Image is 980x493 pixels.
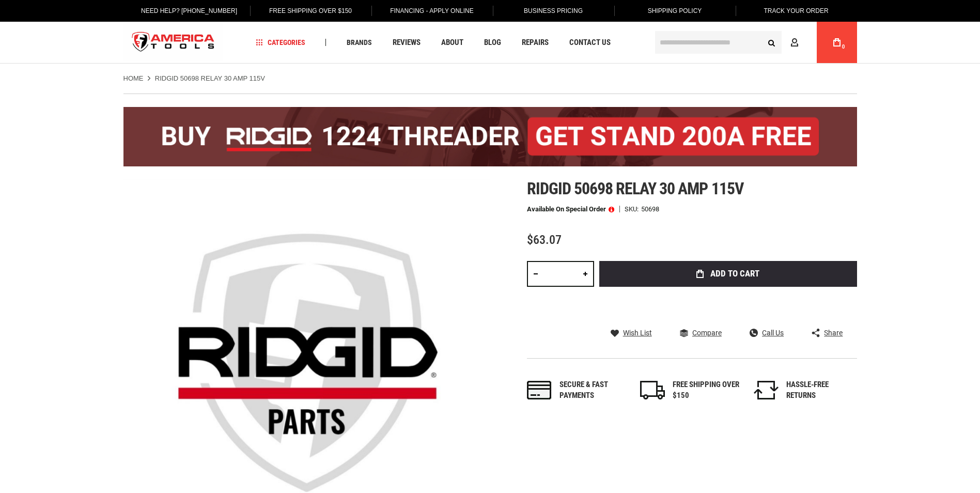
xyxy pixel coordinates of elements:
button: Add to Cart [599,261,857,287]
strong: SKU [625,206,641,212]
span: Contact Us [569,39,611,47]
a: Call Us [750,328,784,337]
a: Compare [680,328,722,337]
span: Wish List [623,329,652,336]
span: Categories [256,39,305,46]
span: Shipping Policy [648,7,702,14]
span: Reviews [393,39,421,47]
a: store logo [123,23,224,62]
a: Repairs [517,36,553,50]
iframe: Secure express checkout frame [597,290,859,294]
span: $63.07 [527,233,562,247]
a: Reviews [388,36,425,50]
span: Repairs [522,39,549,47]
span: Share [824,329,843,336]
img: BOGO: Buy the RIDGID® 1224 Threader (26092), get the 92467 200A Stand FREE! [123,107,857,166]
a: 0 [827,22,847,63]
a: Brands [342,36,377,50]
span: Ridgid 50698 relay 30 amp 115v [527,179,744,198]
img: returns [754,381,779,399]
strong: RIDGID 50698 RELAY 30 AMP 115V [155,74,265,82]
a: Home [123,74,144,83]
span: Compare [692,329,722,336]
a: Wish List [611,328,652,337]
span: Add to Cart [710,269,759,278]
span: Blog [484,39,501,47]
div: 50698 [641,206,659,212]
img: payments [527,381,552,399]
img: shipping [640,381,665,399]
a: About [437,36,468,50]
button: Search [762,33,782,52]
span: Brands [347,39,372,46]
p: Available on Special Order [527,206,614,213]
div: FREE SHIPPING OVER $150 [673,379,740,402]
a: Blog [479,36,506,50]
span: About [441,39,463,47]
a: Categories [251,36,310,50]
span: 0 [842,44,845,50]
div: Secure & fast payments [559,379,627,402]
span: Call Us [762,329,784,336]
img: America Tools [123,23,224,62]
a: Contact Us [565,36,615,50]
div: HASSLE-FREE RETURNS [786,379,853,402]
